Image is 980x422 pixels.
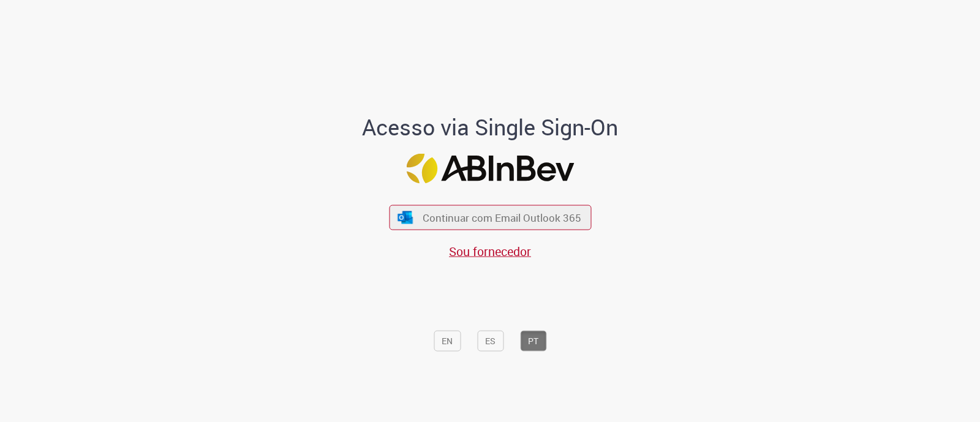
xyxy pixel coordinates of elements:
h1: Acesso via Single Sign-On [320,115,660,139]
a: Sou fornecedor [449,243,531,260]
img: ícone Azure/Microsoft 360 [397,211,414,224]
button: ícone Azure/Microsoft 360 Continuar com Email Outlook 365 [389,205,591,230]
button: ES [477,330,503,351]
img: Logo ABInBev [406,154,574,184]
span: Continuar com Email Outlook 365 [423,211,581,225]
button: EN [434,330,461,351]
button: PT [520,330,546,351]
